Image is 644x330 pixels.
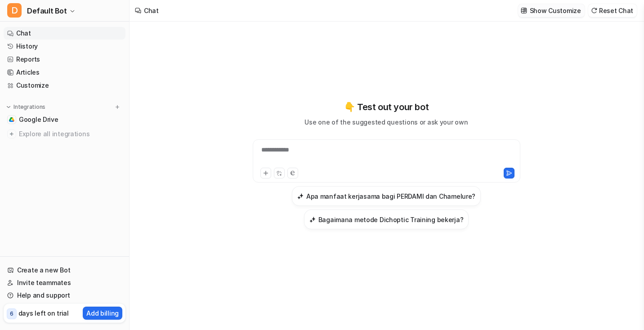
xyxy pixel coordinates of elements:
img: expand menu [5,104,12,110]
h3: Bagaimana metode Dichoptic Training bekerja? [318,215,464,224]
span: D [7,3,22,18]
img: menu_add.svg [114,104,121,110]
a: Reports [4,53,125,66]
p: days left on trial [18,308,69,318]
button: Show Customize [518,4,585,17]
a: Chat [4,27,125,40]
img: customize [521,7,527,14]
button: Reset Chat [588,4,637,17]
a: Customize [4,79,125,92]
a: Invite teammates [4,276,125,289]
p: 👇 Test out your bot [344,100,429,114]
span: Google Drive [19,115,58,124]
button: Add billing [83,307,122,320]
p: Show Customize [530,6,581,15]
p: Integrations [13,103,45,111]
h3: Apa manfaat kerjasama bagi PERDAMI dan Chamelure? [306,192,475,201]
a: Google DriveGoogle Drive [4,113,125,126]
span: Explore all integrations [19,127,122,141]
a: Articles [4,66,125,79]
img: reset [591,7,597,14]
a: Create a new Bot [4,264,125,276]
span: Default Bot [27,4,67,17]
img: Bagaimana metode Dichoptic Training bekerja? [309,216,316,223]
a: Help and support [4,289,125,302]
img: explore all integrations [7,129,16,138]
button: Bagaimana metode Dichoptic Training bekerja?Bagaimana metode Dichoptic Training bekerja? [304,210,469,229]
a: History [4,40,125,53]
p: Use one of the suggested questions or ask your own [304,117,468,127]
p: Add billing [86,308,119,318]
a: Explore all integrations [4,128,125,140]
img: Apa manfaat kerjasama bagi PERDAMI dan Chamelure? [297,193,304,200]
p: 6 [10,310,13,318]
button: Integrations [4,103,48,111]
img: Google Drive [9,117,14,122]
div: Chat [144,6,159,15]
button: Apa manfaat kerjasama bagi PERDAMI dan Chamelure?Apa manfaat kerjasama bagi PERDAMI dan Chamelure? [292,186,481,206]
